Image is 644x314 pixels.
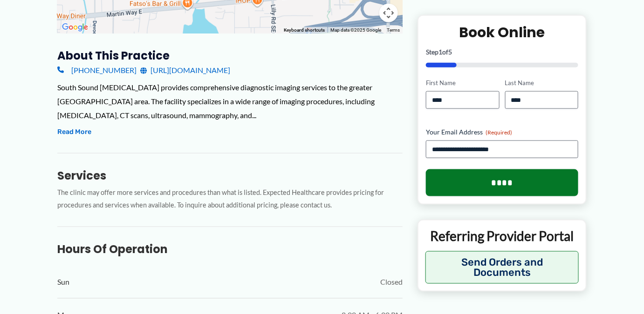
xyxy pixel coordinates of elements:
button: Keyboard shortcuts [284,27,325,33]
label: First Name [426,79,499,87]
p: Referring Provider Portal [425,227,579,244]
span: Sun [57,275,69,289]
button: Send Orders and Documents [425,251,579,284]
h3: Hours of Operation [57,242,403,256]
span: Closed [380,275,403,289]
h3: About this practice [57,48,403,63]
a: [URL][DOMAIN_NAME] [140,63,230,77]
a: [PHONE_NUMBER] [57,63,137,77]
img: Google [60,21,90,33]
h3: Services [57,168,403,183]
button: Read More [57,127,91,138]
span: 1 [438,48,442,56]
label: Last Name [505,79,578,87]
div: South Sound [MEDICAL_DATA] provides comprehensive diagnostic imaging services to the greater [GEO... [57,80,403,122]
label: Your Email Address [426,127,578,137]
span: 5 [448,48,452,56]
p: The clinic may offer more services and procedures than what is listed. Expected Healthcare provid... [57,187,403,212]
span: Map data ©2025 Google [330,27,381,33]
button: Map camera controls [379,4,398,22]
a: Open this area in Google Maps (opens a new window) [60,21,90,33]
span: (Required) [486,129,512,136]
a: Terms (opens in new tab) [387,27,400,33]
p: Step of [426,49,578,55]
h2: Book Online [426,23,578,41]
